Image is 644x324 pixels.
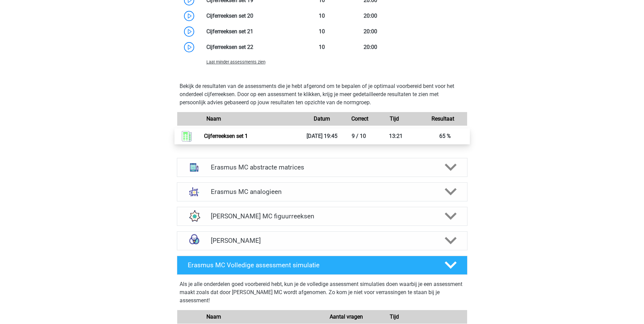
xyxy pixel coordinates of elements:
img: figuurreeksen [185,208,203,225]
img: abstracte matrices [185,159,203,176]
a: analogieen Erasmus MC analogieen [174,182,470,201]
div: Datum [298,115,346,123]
div: Aantal vragen [322,313,370,321]
h4: Erasmus MC Volledige assessment simulatie [188,261,434,269]
div: Tijd [370,313,419,321]
a: Erasmus MC Volledige assessment simulatie [174,256,470,275]
a: abstracte matrices Erasmus MC abstracte matrices [174,158,470,177]
img: analogieen [185,183,203,201]
h4: [PERSON_NAME] MC figuurreeksen [211,212,433,220]
div: Naam [201,313,322,321]
div: Cijferreeksen set 20 [201,12,298,20]
div: Tijd [370,115,419,123]
a: figuurreeksen [PERSON_NAME] MC figuurreeksen [174,207,470,226]
div: Naam [201,115,298,123]
p: Bekijk de resultaten van de assessments die je hebt afgerond om te bepalen of je optimaal voorber... [180,82,465,107]
h4: [PERSON_NAME] [211,237,433,245]
div: Resultaat [419,115,467,123]
h4: Erasmus MC abstracte matrices [211,163,433,171]
img: syllogismen [185,232,203,250]
span: Laat minder assessments zien [206,59,265,65]
div: Cijferreeksen set 21 [201,28,298,36]
h4: Erasmus MC analogieen [211,188,433,196]
div: Cijferreeksen set 22 [201,43,298,51]
div: Als je alle onderdelen goed voorbereid hebt, kun je de volledige assessment simulaties doen waarb... [180,280,465,307]
a: Cijferreeksen set 1 [204,133,248,139]
a: syllogismen [PERSON_NAME] [174,231,470,250]
div: Correct [346,115,370,123]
